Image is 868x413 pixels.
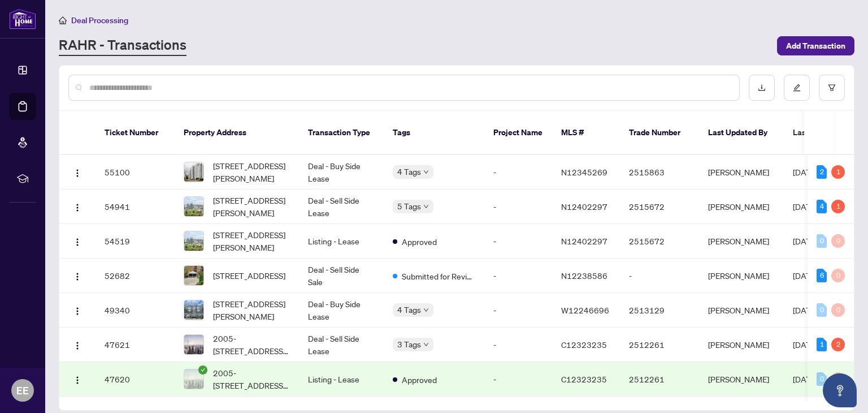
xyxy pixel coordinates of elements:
[213,298,290,322] span: [STREET_ADDRESS][PERSON_NAME]
[831,303,845,317] div: 0
[96,362,175,397] td: 47620
[9,8,36,29] img: logo
[831,338,845,351] div: 2
[68,301,86,319] button: Logo
[96,111,175,155] th: Ticket Number
[73,169,82,178] img: Logo
[620,155,699,190] td: 2515863
[484,111,552,155] th: Project Name
[184,162,203,182] img: thumbnail-img
[620,259,699,293] td: -
[213,160,290,184] span: [STREET_ADDRESS][PERSON_NAME]
[96,224,175,259] td: 54519
[402,270,475,282] span: Submitted for Review
[71,15,128,25] span: Deal Processing
[793,126,862,139] span: Last Modified Date
[793,305,818,315] span: [DATE]
[96,155,175,190] td: 55100
[561,167,607,177] span: N12345269
[68,370,86,388] button: Logo
[561,201,607,212] span: N12402297
[784,75,810,101] button: edit
[198,365,207,375] span: check-circle
[184,266,203,285] img: thumbnail-img
[423,342,429,347] span: down
[793,374,818,384] span: [DATE]
[213,332,290,357] span: 2005-[STREET_ADDRESS][PERSON_NAME]
[819,75,845,101] button: filter
[699,259,784,293] td: [PERSON_NAME]
[749,75,775,101] button: download
[552,111,620,155] th: MLS #
[397,200,421,213] span: 5 Tags
[299,293,384,328] td: Deal - Buy Side Lease
[73,272,82,281] img: Logo
[817,165,827,179] div: 2
[68,163,86,181] button: Logo
[184,369,203,389] img: thumbnail-img
[73,341,82,350] img: Logo
[828,84,836,92] span: filter
[758,84,766,92] span: download
[793,236,818,246] span: [DATE]
[561,270,607,281] span: N12238586
[59,16,67,24] span: home
[620,224,699,259] td: 2515672
[699,293,784,328] td: [PERSON_NAME]
[299,328,384,362] td: Deal - Sell Side Lease
[817,269,827,282] div: 6
[823,373,857,407] button: Open asap
[96,259,175,293] td: 52682
[817,372,827,386] div: 0
[175,111,299,155] th: Property Address
[402,235,437,248] span: Approved
[16,382,29,398] span: EE
[299,190,384,224] td: Deal - Sell Side Lease
[213,269,285,282] span: [STREET_ADDRESS]
[96,293,175,328] td: 49340
[384,111,484,155] th: Tags
[484,190,552,224] td: -
[620,111,699,155] th: Trade Number
[299,362,384,397] td: Listing - Lease
[817,234,827,248] div: 0
[817,338,827,351] div: 1
[620,293,699,328] td: 2513129
[397,303,421,316] span: 4 Tags
[699,190,784,224] td: [PERSON_NAME]
[423,307,429,313] span: down
[484,224,552,259] td: -
[793,84,801,92] span: edit
[96,328,175,362] td: 47621
[777,36,854,55] button: Add Transaction
[68,266,86,285] button: Logo
[793,339,818,350] span: [DATE]
[68,197,86,216] button: Logo
[817,303,827,317] div: 0
[423,169,429,175] span: down
[699,328,784,362] td: [PERSON_NAME]
[73,376,82,385] img: Logo
[397,165,421,178] span: 4 Tags
[423,204,429,209] span: down
[299,155,384,190] td: Deal - Buy Side Lease
[699,155,784,190] td: [PERSON_NAME]
[73,238,82,247] img: Logo
[620,328,699,362] td: 2512261
[831,165,845,179] div: 1
[786,37,845,55] span: Add Transaction
[793,270,818,281] span: [DATE]
[213,194,290,219] span: [STREET_ADDRESS][PERSON_NAME]
[484,293,552,328] td: -
[561,236,607,246] span: N12402297
[620,190,699,224] td: 2515672
[68,232,86,250] button: Logo
[561,374,607,384] span: C12323235
[561,339,607,350] span: C12323235
[397,338,421,351] span: 3 Tags
[699,111,784,155] th: Last Updated By
[59,36,186,56] a: RAHR - Transactions
[699,362,784,397] td: [PERSON_NAME]
[299,259,384,293] td: Deal - Sell Side Sale
[831,372,845,386] div: 0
